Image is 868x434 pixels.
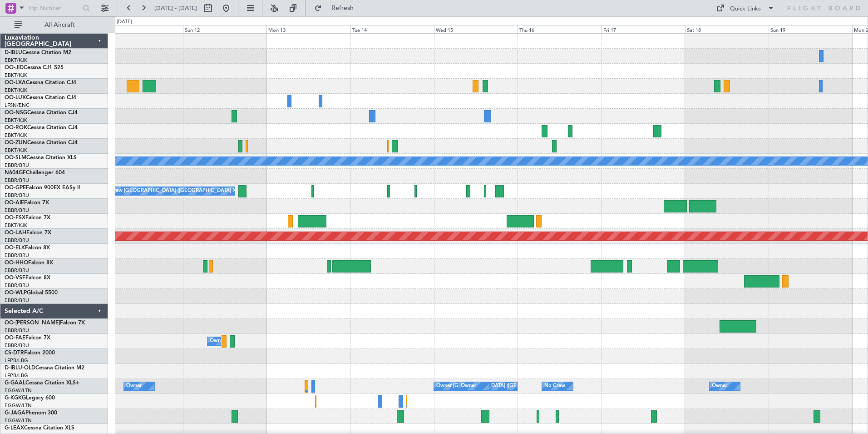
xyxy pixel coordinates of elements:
span: OO-VSF [5,275,25,281]
a: EBKT/KJK [5,72,27,79]
a: OO-ROKCessna Citation CJ4 [5,125,78,131]
span: D-IBLU [5,50,22,56]
button: All Aircraft [10,18,99,32]
a: D-IBLU-OLDCessna Citation M2 [5,365,84,371]
a: OO-SLMCessna Citation XLS [5,155,77,161]
a: EBBR/BRU [5,162,29,169]
div: Sat 11 [99,25,183,33]
a: OO-FAEFalcon 7X [5,335,50,341]
a: OO-WLPGlobal 5500 [5,290,58,296]
a: OO-JIDCessna CJ1 525 [5,65,64,71]
div: Tue 14 [350,25,434,33]
span: OO-JID [5,65,24,71]
a: EBKT/KJK [5,147,27,154]
span: OO-SLM [5,155,26,161]
a: LFPB/LBG [5,372,28,379]
a: EBBR/BRU [5,192,29,199]
span: OO-AIE [5,200,24,206]
a: OO-LAHFalcon 7X [5,230,51,236]
a: EBBR/BRU [5,297,29,304]
span: OO-NSG [5,110,27,116]
span: Refresh [324,5,362,11]
a: G-KGKGLegacy 600 [5,395,55,401]
a: EBKT/KJK [5,222,27,229]
a: EBBR/BRU [5,342,29,349]
div: Mon 13 [266,25,350,33]
a: EBKT/KJK [5,132,27,139]
span: OO-ROK [5,125,27,131]
span: OO-LXA [5,80,26,86]
a: OO-HHOFalcon 8X [5,260,53,266]
a: EBBR/BRU [5,207,29,214]
div: Owner [712,379,727,393]
div: No Crew [544,379,565,393]
a: EBBR/BRU [5,252,29,259]
a: OO-FSXFalcon 7X [5,215,50,221]
a: OO-LUXCessna Citation CJ4 [5,95,76,101]
a: OO-[PERSON_NAME]Falcon 7X [5,320,85,326]
input: Trip Number [28,1,80,15]
span: G-KGKG [5,395,26,401]
div: Quick Links [730,5,761,14]
span: OO-WLP [5,290,27,296]
span: OO-LAH [5,230,26,236]
span: N604GF [5,170,26,176]
div: Owner [GEOGRAPHIC_DATA] ([GEOGRAPHIC_DATA]) [436,379,562,393]
div: Sun 12 [183,25,266,33]
div: Thu 16 [518,25,601,33]
span: OO-HHO [5,260,28,266]
a: LFPB/LBG [5,357,28,364]
a: N604GFChallenger 604 [5,170,65,176]
div: [DATE] [117,18,132,26]
span: All Aircraft [24,22,96,28]
span: G-GAAL [5,380,25,386]
span: OO-GPE [5,185,26,191]
span: D-IBLU-OLD [5,365,35,371]
a: OO-ELKFalcon 8X [5,245,50,251]
span: [DATE] - [DATE] [154,4,197,12]
button: Refresh [310,1,365,15]
a: D-IBLUCessna Citation M2 [5,50,71,56]
a: G-GAALCessna Citation XLS+ [5,380,79,386]
div: Owner [126,379,142,393]
a: EBBR/BRU [5,267,29,274]
span: OO-FAE [5,335,25,341]
span: CS-DTR [5,350,24,356]
a: G-JAGAPhenom 300 [5,410,57,416]
span: G-JAGA [5,410,25,416]
button: Quick Links [712,1,779,15]
div: Owner Melsbroek Air Base [210,334,271,348]
a: EBKT/KJK [5,117,27,124]
div: Fri 17 [602,25,685,33]
a: EBBR/BRU [5,237,29,244]
div: Owner [461,379,476,393]
a: CS-DTRFalcon 2000 [5,350,55,356]
a: EGGW/LTN [5,402,32,409]
div: Wed 15 [434,25,518,33]
div: Sat 18 [685,25,769,33]
a: EBKT/KJK [5,57,27,64]
a: EGGW/LTN [5,417,32,424]
a: OO-NSGCessna Citation CJ4 [5,110,78,116]
a: OO-ZUNCessna Citation CJ4 [5,140,78,146]
a: EBBR/BRU [5,327,29,334]
div: No Crew [GEOGRAPHIC_DATA] ([GEOGRAPHIC_DATA] National) [102,184,254,198]
span: OO-ZUN [5,140,27,146]
a: OO-LXACessna Citation CJ4 [5,80,76,86]
a: EBBR/BRU [5,282,29,289]
a: EBKT/KJK [5,87,27,94]
span: OO-[PERSON_NAME] [5,320,60,326]
span: OO-FSX [5,215,25,221]
span: G-LEAX [5,425,24,431]
a: EGGW/LTN [5,387,32,394]
a: OO-VSFFalcon 8X [5,275,50,281]
span: OO-LUX [5,95,26,101]
a: EBBR/BRU [5,177,29,184]
a: G-LEAXCessna Citation XLS [5,425,74,431]
a: OO-AIEFalcon 7X [5,200,49,206]
span: OO-ELK [5,245,25,251]
a: OO-GPEFalcon 900EX EASy II [5,185,80,191]
div: Sun 19 [769,25,852,33]
a: LFSN/ENC [5,102,30,109]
